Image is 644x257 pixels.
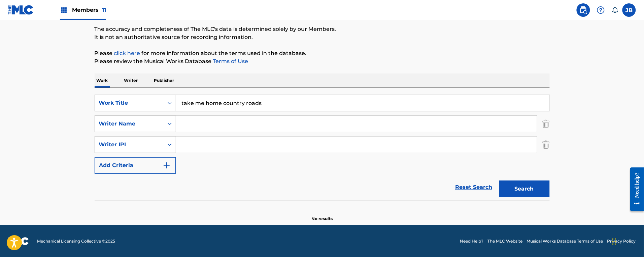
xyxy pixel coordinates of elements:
[114,50,140,56] a: click here
[95,57,550,65] p: Please review the Musical Works Database
[527,238,603,244] a: Musical Works Database Terms of Use
[99,141,160,149] div: Writer IPI
[577,3,590,17] a: Public Search
[8,5,34,15] img: MLC Logo
[488,238,523,244] a: The MLC Website
[460,238,484,244] a: Need Help?
[579,6,587,14] img: search
[95,157,176,174] button: Add Criteria
[212,58,248,64] a: Terms of Use
[95,73,110,88] p: Work
[542,136,550,153] img: Delete Criterion
[122,73,140,88] p: Writer
[610,225,644,257] iframe: Chat Widget
[72,6,106,14] span: Members
[95,25,550,33] p: The accuracy and completeness of The MLC's data is determined solely by our Members.
[311,208,333,222] p: No results
[612,7,618,13] div: Notifications
[8,237,29,245] img: logo
[594,3,608,17] div: Help
[99,120,160,128] div: Writer Name
[612,232,616,252] div: Drag
[499,181,550,197] button: Search
[163,161,171,169] img: 9d2ae6d4665cec9f34b9.svg
[152,73,176,88] p: Publisher
[607,238,636,244] a: Privacy Policy
[95,95,550,201] form: Search Form
[37,238,115,244] span: Mechanical Licensing Collective © 2025
[60,6,68,14] img: Top Rightsholders
[622,3,636,17] div: User Menu
[452,180,496,195] a: Reset Search
[625,162,644,216] iframe: Resource Center
[542,115,550,132] img: Delete Criterion
[95,49,550,57] p: Please for more information about the terms used in the database.
[95,33,550,41] p: It is not an authoritative source for recording information.
[102,7,106,13] span: 11
[597,6,605,14] img: help
[99,99,160,107] div: Work Title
